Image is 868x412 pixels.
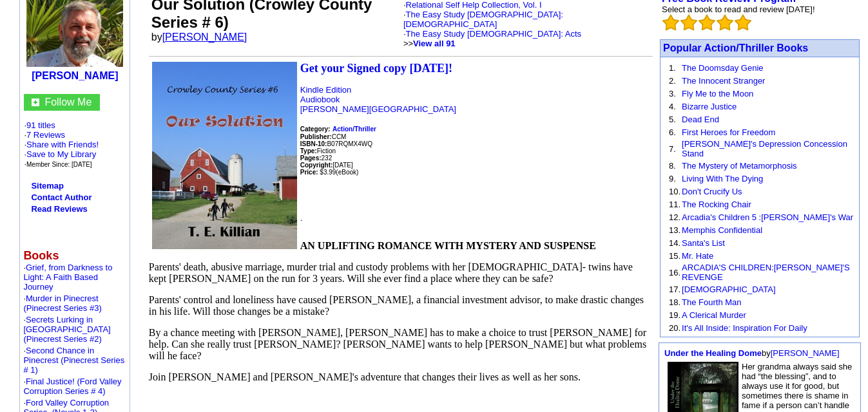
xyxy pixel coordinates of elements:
a: [PERSON_NAME] [771,348,840,358]
a: Secrets Lurking in [GEOGRAPHIC_DATA] (Pinecrest Series #2) [23,315,110,344]
font: 20. [669,323,680,333]
a: Read Reviews [31,204,87,214]
font: · [23,377,121,396]
a: Kindle Edition [300,85,352,95]
font: 18. [669,297,680,307]
font: 3. [669,89,676,98]
a: Follow Me [44,97,92,108]
font: 15. [669,251,680,261]
font: 9. [669,174,676,183]
font: [DATE] [333,162,352,169]
font: by [664,348,840,358]
a: Action/Thriller [333,124,376,133]
font: >> [403,39,456,48]
a: The Easy Study [DEMOGRAPHIC_DATA]: Acts [406,29,582,39]
a: Arcadia's Children 5 :[PERSON_NAME]'s War [682,212,853,222]
font: · [23,263,112,292]
a: [PERSON_NAME]'s Depression Concession Stand [682,139,847,158]
b: ISBN-10: [300,140,327,147]
font: Member Since: [DATE] [26,161,92,168]
span: Parents' death, abusive marriage, murder trial and custody problems with her [DEMOGRAPHIC_DATA]- ... [149,261,633,284]
a: Don't Crucify Us [682,187,742,196]
b: AN UPLIFTING ROMANCE WITH MYSTERY AND SUSPENSE [300,240,596,251]
a: Dead End [682,115,719,124]
a: The Rocking Chair [682,200,751,209]
font: . [300,213,303,223]
a: Final Justice! (Ford Valley Corruption Series # 4) [23,377,121,396]
a: Living With The Dying [682,174,763,183]
img: bigemptystars.png [680,14,697,31]
a: [PERSON_NAME] [32,70,118,81]
a: A Clerical Murder [682,310,746,320]
font: 7. [669,144,676,154]
b: Pages: [300,154,322,162]
b: Publisher: [300,133,332,140]
img: bigemptystars.png [735,14,751,31]
a: Grief, from Darkness to Light: A Faith Based Journey [23,263,112,292]
font: 11. [669,200,680,209]
font: · [403,10,581,48]
font: · [23,346,124,375]
img: bigemptystars.png [662,14,679,31]
font: 5. [669,115,676,124]
a: ARCADIA'S CHILDREN:[PERSON_NAME]'S REVENGE [682,263,850,282]
iframe: fb:like Facebook Social Plugin [300,190,622,203]
a: Save to My Library [26,149,96,159]
a: Contact Author [31,192,92,202]
font: 2. [669,76,676,86]
a: [DEMOGRAPHIC_DATA] [682,285,775,294]
a: It's All Inside: Inspiration For Daily [682,323,807,333]
font: 6. [669,127,676,137]
font: Select a book to read and review [DATE]! [662,5,815,14]
a: Santa's List [682,238,725,248]
font: CCM [300,133,347,140]
font: · · [24,120,99,169]
font: 4. [669,102,676,111]
a: Share with Friends! [26,140,99,149]
font: 232 [300,154,332,162]
a: The Fourth Man [682,297,742,307]
font: 8. [669,161,676,171]
b: Price: [300,169,318,176]
font: 12. [669,212,680,222]
a: [PERSON_NAME] [162,32,247,42]
a: Get your Signed copy [DATE]! [300,62,452,75]
font: · · · [24,140,99,169]
font: by [151,32,256,42]
font: Popular Action/Thriller Books [663,42,808,53]
a: First Heroes for Freedom [682,127,775,137]
a: View all 91 [413,39,456,48]
a: Memphis Confidential [682,225,762,235]
a: Sitemap [31,181,64,191]
a: Under the Healing Dome [664,348,762,358]
font: Copyright: [300,162,333,169]
a: Second Chance in Pinecrest (Pinecrest Series # 1) [23,346,124,375]
a: The Doomsday Genie [682,63,763,73]
a: The Mystery of Metamorphosis [682,161,796,171]
font: 1. [669,63,676,73]
font: Fiction [300,147,336,154]
img: bigemptystars.png [699,14,715,31]
span: Parents' control and loneliness have caused [PERSON_NAME], a financial investment advisor, to mak... [149,294,644,317]
img: See larger image [152,62,297,249]
font: 10. [669,187,680,196]
a: Murder in Pinecrest (Pinecrest Series #3) [23,294,101,313]
img: bigemptystars.png [717,14,733,31]
b: Action/Thriller [333,126,376,133]
font: 19. [669,310,680,320]
a: 7 Reviews [26,130,65,140]
font: 17. [669,285,680,294]
font: · [23,315,110,344]
a: The Innocent Stranger [682,76,765,86]
font: $3.99 [320,169,336,176]
a: Bizarre Justice [682,102,737,111]
span: Join [PERSON_NAME] and [PERSON_NAME]'s adventure that changes their lives as well as her sons. [149,371,581,382]
a: 91 titles [26,120,55,130]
